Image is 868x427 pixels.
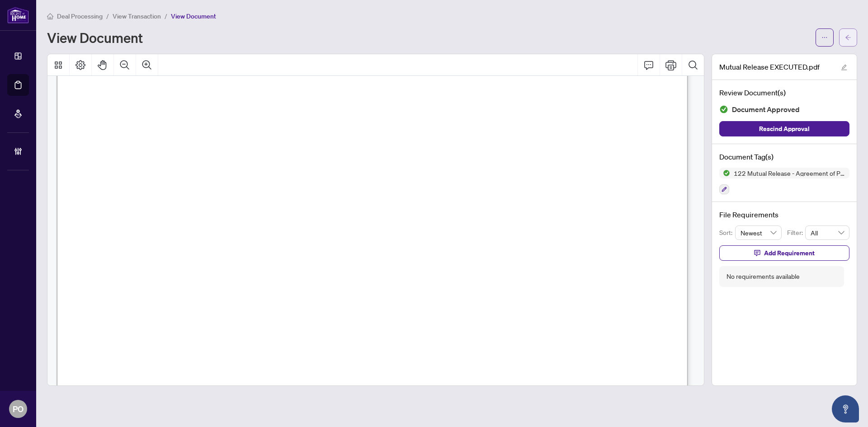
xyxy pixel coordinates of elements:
button: Rescind Approval [719,121,849,136]
span: Deal Processing [57,12,103,20]
img: Document Status [719,105,728,114]
span: 122 Mutual Release - Agreement of Purchase and Sale [730,170,849,176]
span: ellipsis [821,34,828,41]
h4: Document Tag(s) [719,151,849,162]
h4: File Requirements [719,209,849,220]
h4: Review Document(s) [719,87,849,98]
span: Rescind Approval [759,122,810,136]
h1: View Document [47,30,143,45]
button: Open asap [832,395,859,422]
span: PO [13,403,24,415]
span: arrow-left [845,34,851,41]
p: Sort: [719,228,735,238]
span: All [811,226,844,239]
span: edit [841,64,847,70]
span: View Document [171,12,216,20]
p: Filter: [787,228,805,238]
img: Status Icon [719,168,730,178]
span: View Transaction [113,12,161,20]
div: No requirements available [726,272,800,282]
span: Newest [741,226,777,239]
li: / [106,11,109,21]
li: / [165,11,167,21]
span: Mutual Release EXECUTED.pdf [719,61,820,72]
img: logo [7,7,29,23]
span: Document Approved [732,103,800,116]
span: home [47,13,53,19]
span: Add Requirement [764,246,815,260]
button: Add Requirement [719,245,849,261]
